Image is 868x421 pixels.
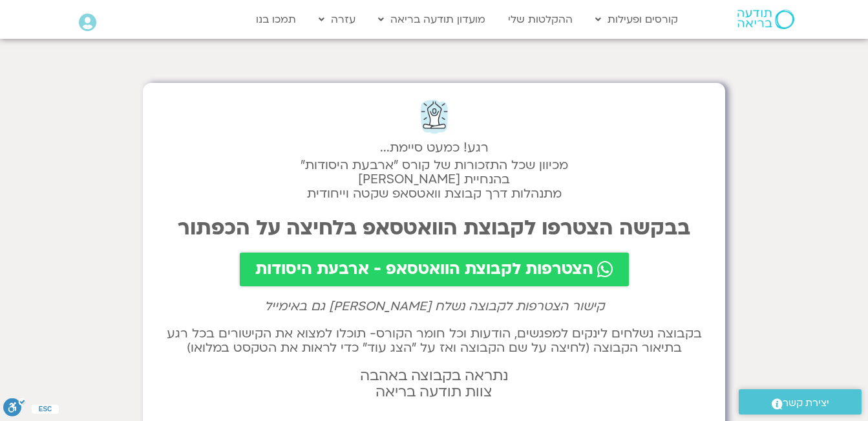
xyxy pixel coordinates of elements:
h2: בבקשה הצטרפו לקבוצת הוואטסאפ בלחיצה על הכפתור [156,216,712,240]
a: הצטרפות לקבוצת הוואטסאפ - ארבעת היסודות [240,253,629,286]
h2: רגע! כמעט סיימת... [156,147,712,148]
span: יצירת קשר [783,394,829,412]
a: תמכו בנו [249,7,302,32]
a: מועדון תודעה בריאה [372,7,492,32]
a: יצירת קשר [739,389,862,415]
h2: קישור הצטרפות לקבוצה נשלח [PERSON_NAME] גם באימייל [156,299,712,313]
span: הצטרפות לקבוצת הוואטסאפ - ארבעת היסודות [255,260,593,279]
h2: בקבוצה נשלחים לינקים למפגשים, הודעות וכל חומר הקורס- תוכלו למצוא את הקישורים בכל רגע בתיאור הקבוצ... [156,326,712,355]
a: ההקלטות שלי [502,7,579,32]
img: תודעה בריאה [737,10,794,29]
h2: מכיוון שכל התזכורות של קורס "ארבעת היסודות" בהנחיית [PERSON_NAME] מתנהלות דרך קבוצת וואטסאפ שקטה ... [156,158,712,201]
a: קורסים ופעילות [589,7,684,32]
h2: נתראה בקבוצה באהבה צוות תודעה בריאה [156,368,712,400]
a: עזרה [312,7,362,32]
